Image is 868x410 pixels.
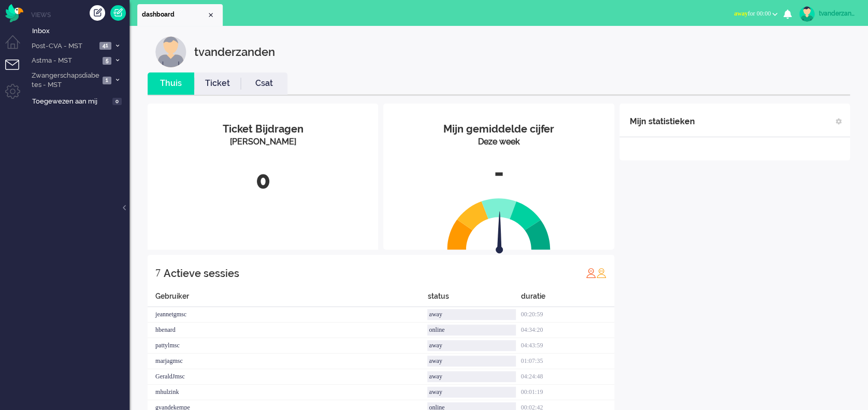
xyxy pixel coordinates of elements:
[5,4,23,22] img: flow_omnibird.svg
[30,95,129,107] a: Toegewezen aan mij 0
[155,122,370,137] div: Ticket Bijdragen
[148,323,427,338] div: hbenard
[30,71,99,90] span: Zwangerschapsdiabetes - MST
[99,42,111,50] span: 41
[155,136,370,148] div: [PERSON_NAME]
[596,268,606,278] img: profile_orange.svg
[148,338,427,354] div: pattylmsc
[630,111,695,132] div: Mijn statistieken
[32,26,129,36] span: Inbox
[586,268,596,278] img: profile_red.svg
[110,5,126,21] a: Quick Ticket
[391,136,606,148] div: Deze week
[148,385,427,400] div: mhulzink
[427,325,515,335] div: online
[734,10,748,17] span: away
[521,307,614,323] div: 00:20:59
[164,263,239,284] div: Actieve sessies
[148,369,427,385] div: GeraldJmsc
[32,97,109,107] span: Toegewezen aan mij
[31,10,129,19] li: Views
[427,309,515,320] div: away
[391,156,606,190] div: -
[734,10,771,17] span: for 00:00
[194,36,275,67] div: tvanderzanden
[391,122,606,137] div: Mijn gemiddelde cijfer
[142,10,207,19] span: dashboard
[194,72,241,95] li: Ticket
[427,356,515,367] div: away
[5,7,23,14] a: Omnidesk
[30,25,129,36] a: Inbox
[155,164,370,198] div: 0
[30,56,99,66] span: Astma - MST
[30,41,96,51] span: Post-CVA - MST
[799,6,815,22] img: avatar
[148,354,427,369] div: marjagmsc
[797,6,858,22] a: tvanderzanden
[5,35,28,58] li: Dashboard menu
[112,98,122,106] span: 0
[5,84,28,107] li: Admin menu
[728,6,784,21] button: awayfor 00:00
[427,371,515,382] div: away
[521,323,614,338] div: 04:34:20
[521,338,614,354] div: 04:43:59
[521,291,614,307] div: duratie
[447,198,551,250] img: semi_circle.svg
[521,354,614,369] div: 01:07:35
[155,36,186,67] img: customer.svg
[521,385,614,400] div: 00:01:19
[241,78,287,90] a: Csat
[241,72,287,95] li: Csat
[427,291,520,307] div: status
[194,78,241,90] a: Ticket
[137,4,223,26] li: Dashboard
[427,387,515,398] div: away
[103,77,111,84] span: 1
[477,211,522,256] img: arrow.svg
[148,78,194,90] a: Thuis
[103,57,111,65] span: 5
[207,11,215,19] div: Close tab
[148,307,427,323] div: jeannetgmsc
[148,72,194,95] li: Thuis
[819,8,858,19] div: tvanderzanden
[148,291,427,307] div: Gebruiker
[521,369,614,385] div: 04:24:48
[90,5,105,21] div: Creëer ticket
[5,60,28,83] li: Tickets menu
[155,262,161,283] div: 7
[427,340,515,351] div: away
[728,3,784,26] li: awayfor 00:00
